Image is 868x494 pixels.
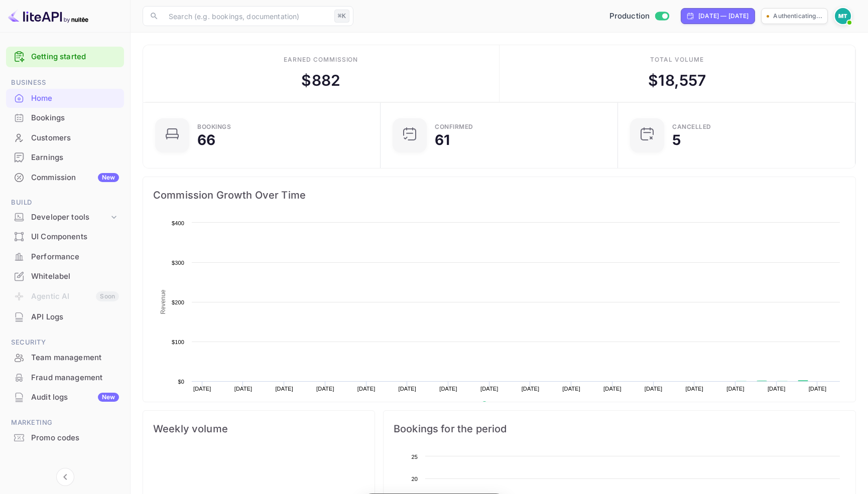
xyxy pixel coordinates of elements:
a: Promo codes [6,428,124,447]
text: [DATE] [234,386,253,392]
text: [DATE] [645,386,663,392]
a: Team management [6,348,124,367]
a: Home [6,89,124,107]
div: New [98,393,119,402]
div: Fraud management [6,368,124,388]
div: Home [31,93,119,104]
div: Bookings [6,108,124,128]
div: Developer tools [31,212,109,223]
div: 61 [435,133,450,147]
div: Getting started [6,47,124,67]
text: 25 [411,454,418,460]
span: Marketing [6,417,124,428]
text: $300 [172,260,184,266]
div: $ 18,557 [648,69,706,92]
p: Authenticating... [773,12,822,21]
text: [DATE] [193,386,211,392]
a: Fraud management [6,368,124,387]
div: Developer tools [6,209,124,226]
div: Promo codes [31,432,119,444]
div: Whitelabel [6,267,124,286]
img: Marcin Teodoru [835,8,851,24]
text: [DATE] [399,386,417,392]
div: 66 [197,133,215,147]
a: Customers [6,128,124,147]
text: [DATE] [768,386,786,392]
text: 20 [411,476,418,482]
div: Team management [31,352,119,364]
text: [DATE] [726,386,745,392]
img: LiteAPI logo [8,8,88,24]
div: Earned commission [284,55,358,64]
a: Bookings [6,108,124,127]
div: ⌘K [334,10,349,23]
div: Fraud management [31,372,119,384]
span: Weekly volume [153,421,364,437]
div: CANCELLED [672,124,711,130]
text: [DATE] [480,386,499,392]
div: Performance [6,247,124,267]
div: Customers [6,128,124,148]
text: Revenue [491,401,517,408]
div: $ 882 [301,69,340,92]
text: $0 [178,379,184,385]
a: Performance [6,247,124,266]
span: Bookings for the period [394,421,845,437]
text: [DATE] [809,386,827,392]
text: [DATE] [439,386,457,392]
div: Audit logs [31,392,119,403]
span: Security [6,337,124,348]
text: [DATE] [316,386,334,392]
text: Revenue [160,289,167,314]
div: UI Components [6,227,124,247]
span: Production [609,11,650,22]
div: New [98,173,119,182]
text: $100 [172,339,184,345]
div: Bookings [197,124,231,130]
a: Earnings [6,148,124,167]
text: $400 [172,220,184,226]
div: UI Components [31,231,119,243]
a: CommissionNew [6,168,124,187]
text: [DATE] [562,386,580,392]
div: Earnings [31,152,119,163]
text: [DATE] [357,386,376,392]
div: Earnings [6,148,124,168]
span: Business [6,77,124,88]
div: Switch to Sandbox mode [605,11,673,22]
a: Getting started [31,51,119,63]
div: Team management [6,348,124,368]
div: API Logs [6,307,124,327]
text: [DATE] [522,386,540,392]
button: Collapse navigation [56,468,74,486]
div: 5 [672,133,681,147]
text: $200 [172,299,184,305]
a: Audit logsNew [6,388,124,406]
a: Whitelabel [6,267,124,285]
div: Total volume [650,55,704,64]
div: Audit logsNew [6,388,124,407]
div: Performance [31,251,119,263]
span: Build [6,197,124,208]
div: API Logs [31,311,119,323]
div: Bookings [31,112,119,124]
div: CommissionNew [6,168,124,188]
text: [DATE] [686,386,704,392]
div: [DATE] — [DATE] [698,12,749,21]
div: Whitelabel [31,271,119,282]
div: Commission [31,172,119,184]
input: Search (e.g. bookings, documentation) [163,6,330,26]
text: [DATE] [603,386,622,392]
div: Customers [31,132,119,144]
text: [DATE] [275,386,293,392]
span: Commission Growth Over Time [153,187,845,203]
a: API Logs [6,307,124,326]
div: Promo codes [6,428,124,448]
a: UI Components [6,227,124,246]
div: Home [6,89,124,108]
div: Confirmed [435,124,473,130]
